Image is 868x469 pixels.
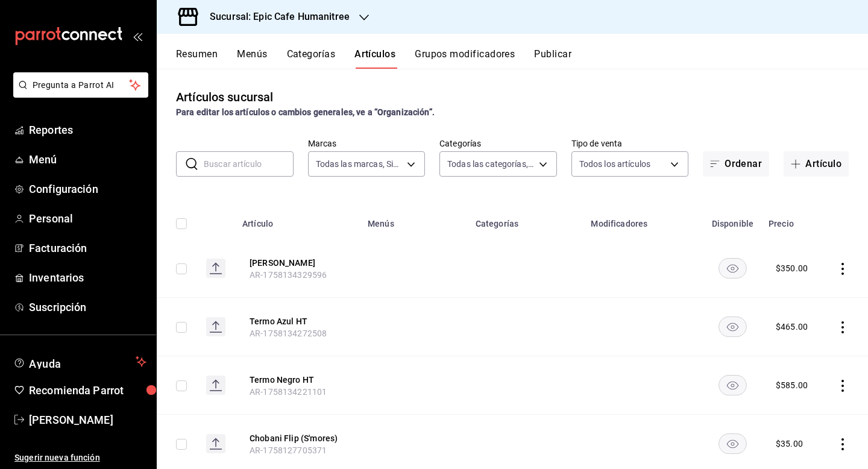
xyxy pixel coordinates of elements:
button: Pregunta a Parrot AI [13,72,148,98]
button: Ordenar [703,151,769,177]
button: actions [837,438,849,450]
button: edit-product-location [250,432,346,444]
div: $ 350.00 [776,262,808,274]
span: Menú [29,151,146,168]
span: [PERSON_NAME] [29,412,146,428]
div: $ 585.00 [776,379,808,391]
span: Inventarios [29,269,146,286]
label: Categorías [439,139,557,148]
button: Artículos [354,48,395,69]
button: availability-product [719,316,747,337]
button: Menús [237,48,267,69]
a: Pregunta a Parrot AI [8,87,148,100]
span: Facturación [29,240,146,256]
span: Personal [29,210,146,227]
span: Configuración [29,181,146,197]
label: Tipo de venta [571,139,689,148]
button: edit-product-location [250,374,346,386]
th: Disponible [704,201,761,239]
button: open_drawer_menu [133,31,142,41]
th: Modificadores [583,201,704,239]
button: Artículo [784,151,849,177]
button: actions [837,321,849,333]
button: Resumen [176,48,218,69]
button: availability-product [719,433,747,454]
input: Buscar artículo [204,152,294,176]
th: Menús [360,201,468,239]
button: Categorías [287,48,336,69]
div: navigation tabs [176,48,868,69]
th: Artículo [235,201,360,239]
span: Sugerir nueva función [14,452,146,464]
span: AR-1758134272508 [250,329,327,338]
span: Todas las categorías, Sin categoría [447,158,535,170]
th: Precio [761,201,822,239]
span: Reportes [29,122,146,138]
span: Todos los artículos [579,158,651,170]
span: Pregunta a Parrot AI [33,79,130,92]
span: Suscripción [29,299,146,315]
button: availability-product [719,258,747,279]
span: Todas las marcas, Sin marca [316,158,403,170]
span: AR-1758134221101 [250,387,327,397]
div: $ 35.00 [776,438,803,450]
label: Marcas [308,139,426,148]
span: Recomienda Parrot [29,382,146,398]
th: Categorías [468,201,584,239]
button: Grupos modificadores [415,48,515,69]
button: availability-product [719,375,747,395]
span: AR-1758127705371 [250,445,327,455]
button: Publicar [534,48,571,69]
button: edit-product-location [250,315,346,327]
button: actions [837,263,849,275]
button: actions [837,380,849,392]
div: $ 465.00 [776,321,808,333]
button: edit-product-location [250,257,346,269]
span: AR-1758134329596 [250,270,327,280]
h3: Sucursal: Epic Cafe Humanitree [200,10,350,24]
div: Artículos sucursal [176,88,273,106]
span: Ayuda [29,354,131,369]
strong: Para editar los artículos o cambios generales, ve a “Organización”. [176,107,435,117]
